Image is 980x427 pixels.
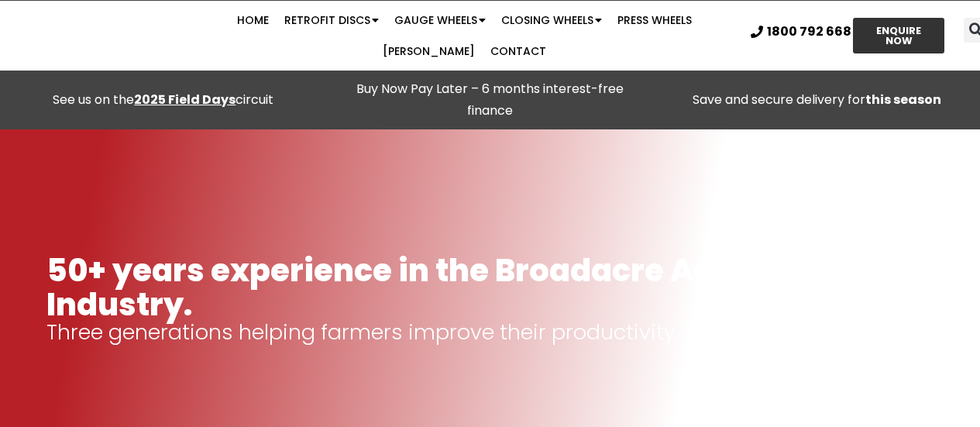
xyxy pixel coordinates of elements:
a: Retrofit Discs [277,5,387,36]
h1: 50+ years experience in the Broadacre Agriculture Industry. [46,253,934,322]
a: Gauge Wheels [387,5,493,36]
a: ENQUIRE NOW [853,18,944,53]
nav: Menu [190,5,739,67]
a: Closing Wheels [493,5,610,36]
span: 1800 792 668 [767,26,851,38]
p: Save and secure delivery for [661,89,972,111]
span: ENQUIRE NOW [867,26,930,46]
a: 2025 Field Days [134,91,236,108]
img: Ryan NT logo [46,13,190,57]
div: See us on the circuit [8,89,319,111]
p: Three generations helping farmers improve their productivity & profitability. [46,322,934,343]
a: Contact [483,36,554,67]
a: Press Wheels [610,5,700,36]
a: Home [229,5,277,36]
a: 1800 792 668 [751,26,851,38]
p: Buy Now Pay Later – 6 months interest-free finance [335,78,646,122]
a: [PERSON_NAME] [375,36,483,67]
strong: this season [865,91,941,108]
